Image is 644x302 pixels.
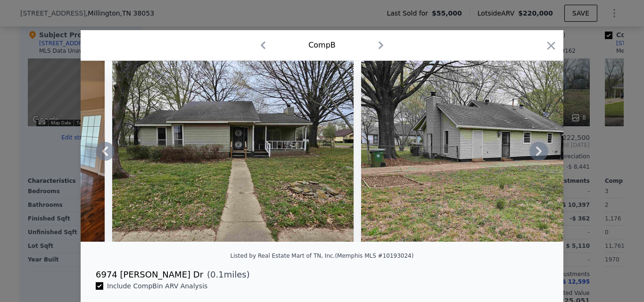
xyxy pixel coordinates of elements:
img: Property Img [361,61,603,242]
div: Listed by Real Estate Mart of TN, Inc. (Memphis MLS #10193024) [231,253,414,259]
span: Include Comp B in ARV Analysis [103,282,211,290]
span: ( miles) [203,268,250,281]
div: 6974 [PERSON_NAME] Dr [96,268,203,281]
div: Comp B [308,40,336,51]
img: Property Img [112,61,354,242]
span: 0.1 [210,269,224,279]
